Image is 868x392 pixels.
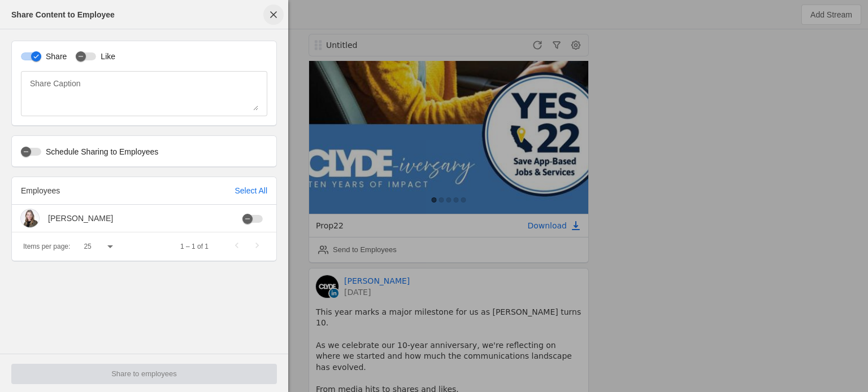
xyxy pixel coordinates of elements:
[21,209,39,227] img: cache
[235,185,267,196] div: Select All
[96,51,115,62] label: Like
[180,242,209,251] div: 1 – 1 of 1
[48,213,113,224] div: [PERSON_NAME]
[84,243,91,250] span: 25
[41,146,158,157] label: Schedule Sharing to Employees
[41,51,67,62] label: Share
[21,186,60,195] span: Employees
[23,242,70,251] div: Items per page:
[30,77,81,90] mat-label: Share Caption
[11,9,115,20] div: Share Content to Employee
